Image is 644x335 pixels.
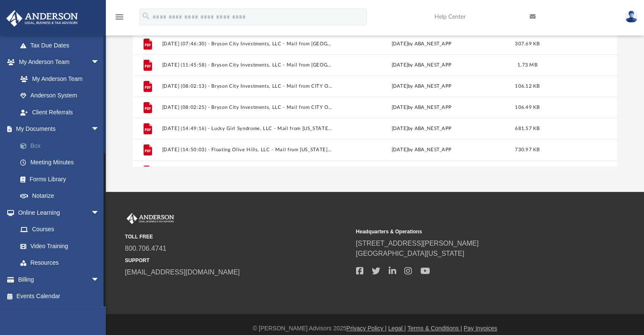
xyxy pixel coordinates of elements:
button: [DATE] (11:45:58) - Bryson City Investments, LLC - Mail from [GEOGRAPHIC_DATA] ASSESSOR.pdf [162,62,332,68]
i: menu [114,12,124,22]
a: Online Learningarrow_drop_down [6,204,108,221]
span: 106.12 KB [515,84,539,89]
button: [DATE] (14:49:16) - Lucky Girl Syndrome, LLC - Mail from [US_STATE] JOINT UNDERWRITING ASSOCIATIO... [162,126,332,131]
a: [GEOGRAPHIC_DATA][US_STATE] [356,250,464,257]
img: Anderson Advisors Platinum Portal [125,213,176,224]
a: My Anderson Teamarrow_drop_down [6,54,108,71]
a: Notarize [12,188,112,205]
a: My Anderson Team [12,70,104,87]
span: 1.73 MB [517,63,537,67]
img: User Pic [625,11,638,23]
div: © [PERSON_NAME] Advisors 2025 [106,324,644,333]
a: Legal | [388,325,406,332]
a: Tax Due Dates [12,37,112,54]
a: Courses [12,221,108,238]
small: SUPPORT [125,257,350,264]
a: Terms & Conditions | [407,325,462,332]
a: Events Calendar [6,288,112,305]
a: Video Training [12,238,104,255]
small: TOLL FREE [125,233,350,241]
span: 730.97 KB [515,147,539,152]
button: [DATE] (08:02:25) - Bryson City Investments, LLC - Mail from CITY OF [PERSON_NAME] UTILITIES.pdf [162,105,332,110]
span: 307.69 KB [515,42,539,46]
div: [DATE] by ABA_NEST_APP [336,83,507,90]
button: [DATE] (14:50:03) - Floating Olive Hills, LLC - Mail from [US_STATE] JOINT UNDERWRITING ASSOCIATI... [162,147,332,152]
span: arrow_drop_down [91,271,108,288]
i: search [141,11,151,21]
a: [EMAIL_ADDRESS][DOMAIN_NAME] [125,269,240,276]
button: [DATE] (07:46:30) - Bryson City Investments, LLC - Mail from [GEOGRAPHIC_DATA] ASSESSOR.pdf [162,41,332,47]
div: [DATE] by ABA_NEST_APP [336,104,507,111]
a: Forms Library [12,171,108,188]
span: arrow_drop_down [91,121,108,138]
span: arrow_drop_down [91,204,108,221]
a: menu [114,16,124,22]
a: Privacy Policy | [346,325,387,332]
small: Headquarters & Operations [356,228,580,235]
div: [DATE] by ABA_NEST_APP [336,125,507,133]
a: Resources [12,255,108,271]
div: [DATE] by ABA_NEST_APP [336,40,507,48]
a: Meeting Minutes [12,154,112,171]
a: Pay Invoices [464,325,497,332]
a: 800.706.4741 [125,245,166,252]
div: [DATE] by ABA_NEST_APP [336,146,507,154]
span: arrow_drop_down [91,54,108,71]
button: [DATE] (08:02:13) - Bryson City Investments, LLC - Mail from CITY OF [PERSON_NAME] UTILITIES.pdf [162,83,332,89]
a: Client Referrals [12,104,108,121]
a: Anderson System [12,87,108,104]
a: My Documentsarrow_drop_down [6,121,112,138]
a: Billingarrow_drop_down [6,271,112,288]
a: [STREET_ADDRESS][PERSON_NAME] [356,240,478,247]
span: 681.57 KB [515,126,539,131]
a: Box [12,137,112,154]
div: [DATE] by ABA_NEST_APP [336,61,507,69]
span: 106.49 KB [515,105,539,110]
img: Anderson Advisors Platinum Portal [4,10,80,27]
